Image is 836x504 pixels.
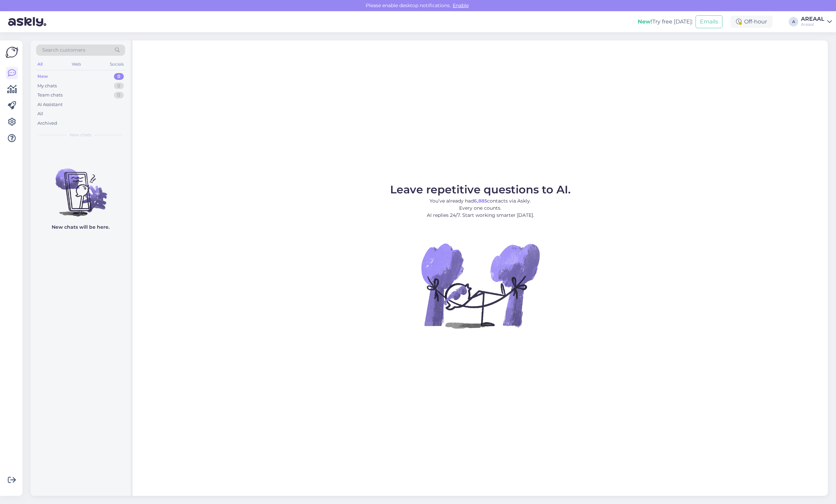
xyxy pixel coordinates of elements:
button: Emails [696,15,722,28]
span: New chats [70,132,91,138]
div: My chats [37,83,57,89]
b: New! [638,18,652,25]
div: Try free [DATE]: [638,18,693,26]
div: Team chats [37,92,63,99]
div: Off-hour [731,16,772,28]
div: AI Assistant [37,101,63,108]
div: All [37,110,43,117]
img: Askly Logo [5,46,18,59]
div: Socials [108,60,125,69]
img: No Chat active [419,224,541,347]
b: 6,885 [474,198,487,204]
p: You’ve already had contacts via Askly. Every one counts. AI replies 24/7. Start working smarter [... [390,197,571,219]
span: Leave repetitive questions to AI. [390,183,571,196]
div: All [36,60,44,69]
span: Enable [451,2,471,8]
div: Web [70,60,82,69]
div: Archived [37,120,57,127]
div: 0 [114,73,124,80]
div: Areaal [801,22,824,27]
div: 0 [114,92,124,99]
a: AREAALAreaal [801,16,832,27]
div: AREAAL [801,16,824,22]
img: No chats [31,156,131,218]
div: A [789,17,798,27]
p: New chats will be here. [52,224,110,231]
div: 0 [114,83,124,89]
span: Search customers [42,47,85,54]
div: New [37,73,48,80]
